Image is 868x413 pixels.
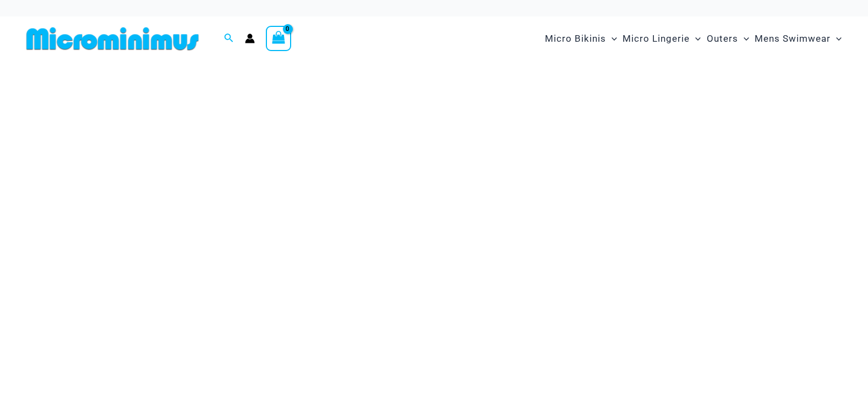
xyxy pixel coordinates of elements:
[542,22,620,55] a: Micro BikinisMenu ToggleMenu Toggle
[541,20,846,57] nav: Site Navigation
[690,25,701,53] span: Menu Toggle
[831,25,842,53] span: Menu Toggle
[266,26,291,51] a: View Shopping Cart, empty
[620,22,703,55] a: Micro LingerieMenu ToggleMenu Toggle
[752,22,844,55] a: Mens SwimwearMenu ToggleMenu Toggle
[245,34,255,43] a: Account icon link
[224,32,234,46] a: Search icon link
[545,25,606,53] span: Micro Bikinis
[755,25,831,53] span: Mens Swimwear
[707,25,738,53] span: Outers
[606,25,617,53] span: Menu Toggle
[738,25,749,53] span: Menu Toggle
[22,26,203,51] img: MM SHOP LOGO FLAT
[704,22,752,55] a: OutersMenu ToggleMenu Toggle
[623,25,690,53] span: Micro Lingerie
